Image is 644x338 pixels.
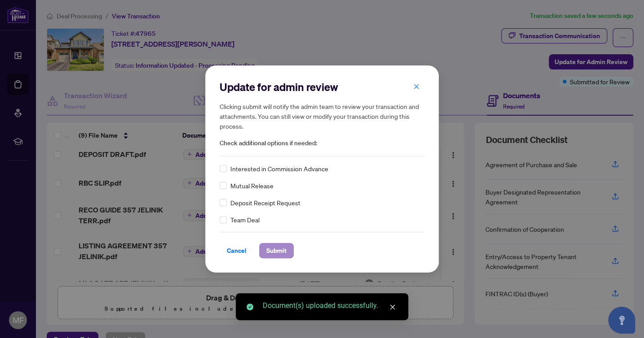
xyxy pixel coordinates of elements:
h2: Update for admin review [220,80,424,94]
span: Team Deal [230,215,260,225]
span: Deposit Receipt Request [230,198,300,208]
button: Open asap [608,307,635,334]
span: Submit [266,243,287,258]
span: Interested in Commission Advance [230,164,328,173]
span: close [413,83,419,90]
h5: Clicking submit will notify the admin team to review your transaction and attachments. You can st... [220,101,424,131]
span: Mutual Release [230,181,273,191]
button: Submit [259,243,294,258]
button: Cancel [220,243,254,258]
span: Cancel [227,243,247,258]
div: Document(s) uploaded successfully. [263,300,397,311]
a: Close [388,302,397,312]
span: close [389,304,396,310]
span: check-circle [247,303,253,310]
span: Check additional options if needed: [220,138,424,148]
